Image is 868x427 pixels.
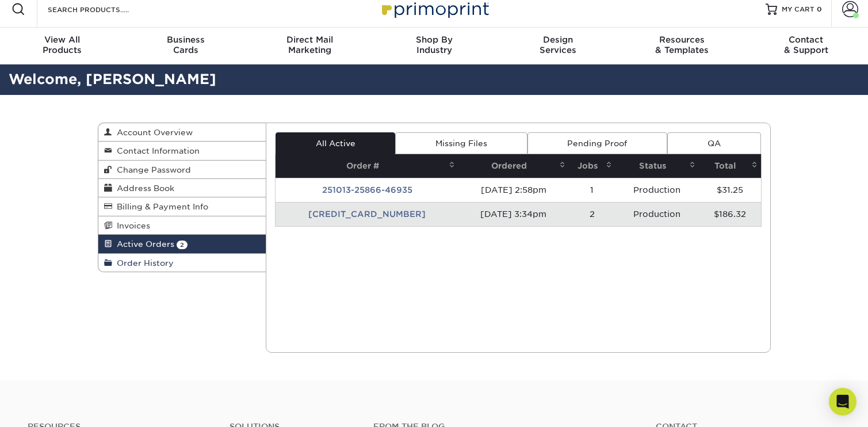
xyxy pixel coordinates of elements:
[248,35,372,45] span: Direct Mail
[569,202,615,226] td: 2
[112,221,150,230] span: Invoices
[615,154,699,178] th: Status
[112,258,174,268] span: Order History
[496,28,620,64] a: DesignServices
[527,132,667,154] a: Pending Proof
[569,154,615,178] th: Jobs
[177,241,188,249] span: 2
[395,132,527,154] a: Missing Files
[248,35,372,55] div: Marketing
[47,2,159,16] input: SEARCH PRODUCTS.....
[744,28,868,64] a: Contact& Support
[98,142,266,160] a: Contact Information
[615,202,699,226] td: Production
[699,154,761,178] th: Total
[276,178,458,202] td: 251013-25866-46935
[744,35,868,45] span: Contact
[458,202,569,226] td: [DATE] 3:34pm
[372,35,496,45] span: Shop By
[112,146,200,155] span: Contact Information
[112,128,193,137] span: Account Overview
[620,28,744,64] a: Resources& Templates
[248,28,372,64] a: Direct MailMarketing
[829,388,856,415] div: Open Intercom Messenger
[124,35,248,55] div: Cards
[98,179,266,197] a: Address Book
[620,35,744,55] div: & Templates
[98,197,266,216] a: Billing & Payment Info
[569,178,615,202] td: 1
[699,178,761,202] td: $31.25
[98,216,266,235] a: Invoices
[276,132,395,154] a: All Active
[667,132,760,154] a: QA
[458,178,569,202] td: [DATE] 2:58pm
[112,184,174,193] span: Address Book
[458,154,569,178] th: Ordered
[112,165,191,174] span: Change Password
[744,35,868,55] div: & Support
[615,178,699,202] td: Production
[98,254,266,272] a: Order History
[276,202,458,226] td: [CREDIT_CARD_NUMBER]
[124,28,248,64] a: BusinessCards
[699,202,761,226] td: $186.32
[112,239,174,249] span: Active Orders
[372,28,496,64] a: Shop ByIndustry
[372,35,496,55] div: Industry
[124,35,248,45] span: Business
[98,123,266,142] a: Account Overview
[496,35,620,55] div: Services
[817,5,822,13] span: 0
[98,161,266,179] a: Change Password
[782,5,815,14] span: MY CART
[98,235,266,253] a: Active Orders 2
[276,154,458,178] th: Order #
[112,202,208,211] span: Billing & Payment Info
[620,35,744,45] span: Resources
[496,35,620,45] span: Design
